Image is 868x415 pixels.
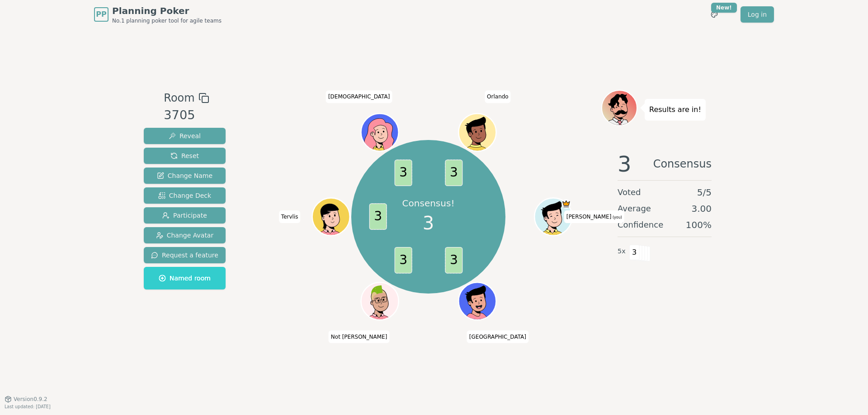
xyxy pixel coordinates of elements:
[144,187,226,204] button: Change Deck
[144,267,226,289] button: Named room
[326,90,392,103] span: Click to change your name
[467,330,528,343] span: Click to change your name
[151,251,218,260] span: Request a feature
[169,131,201,140] span: Reveal
[618,247,626,256] span: 5 x
[686,219,712,231] span: 100 %
[561,199,571,209] span: Justin is the host
[162,211,207,220] span: Participate
[94,5,222,24] a: PPPlanning PokerNo.1 planning poker tool for agile teams
[144,168,226,184] button: Change Name
[279,210,301,223] span: Click to change your name
[96,9,106,20] span: PP
[164,106,209,125] div: 3705
[159,274,211,283] span: Named room
[697,186,712,199] span: 5 / 5
[535,199,571,234] button: Click to change your avatar
[5,404,51,409] span: Last updated: [DATE]
[164,90,194,106] span: Room
[741,6,774,23] a: Log in
[445,160,462,187] span: 3
[329,330,390,343] span: Click to change your name
[144,247,226,263] button: Request a feature
[649,103,701,116] p: Results are in!
[691,202,712,215] span: 3.00
[485,90,511,103] span: Click to change your name
[170,151,199,160] span: Reset
[445,247,462,274] span: 3
[564,210,624,223] span: Click to change your name
[618,202,651,215] span: Average
[157,171,212,180] span: Change Name
[402,197,455,210] p: Consensus!
[144,227,226,243] button: Change Avatar
[394,247,412,274] span: 3
[144,148,226,164] button: Reset
[611,215,622,219] span: (you)
[711,3,737,13] div: New!
[14,396,47,403] span: Version 0.9.2
[618,219,663,231] span: Confidence
[144,207,226,224] button: Participate
[5,396,47,403] button: Version0.9.2
[112,5,222,17] span: Planning Poker
[618,186,641,199] span: Voted
[706,6,722,23] button: New!
[369,204,387,230] span: 3
[629,245,640,260] span: 3
[618,153,632,175] span: 3
[653,153,712,175] span: Consensus
[394,160,412,187] span: 3
[158,191,211,200] span: Change Deck
[144,128,226,144] button: Reveal
[112,17,222,24] span: No.1 planning poker tool for agile teams
[423,210,434,237] span: 3
[156,231,214,240] span: Change Avatar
